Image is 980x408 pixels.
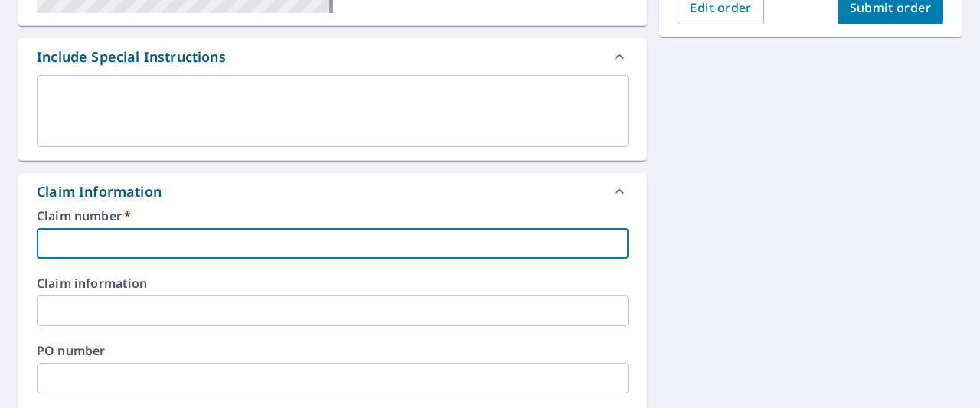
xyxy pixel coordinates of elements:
div: Claim Information [18,173,647,210]
div: Claim Information [37,181,162,202]
div: Include Special Instructions [18,38,647,75]
label: Claim information [37,277,629,289]
div: Include Special Instructions [37,47,226,67]
label: Claim number [37,210,629,222]
label: PO number [37,344,629,357]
